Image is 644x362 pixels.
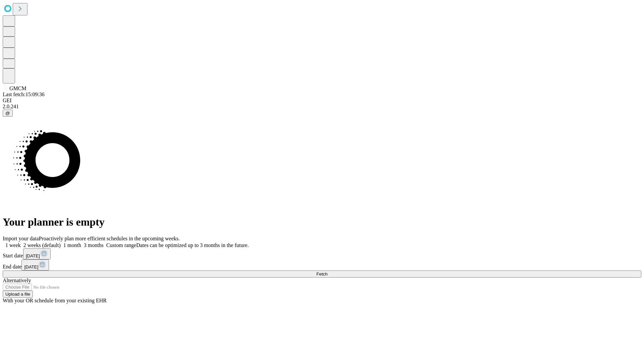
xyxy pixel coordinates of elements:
[39,236,180,241] span: Proactively plan more efficient schedules in the upcoming weeks.
[3,248,641,259] div: Start date
[3,278,31,283] span: Alternatively
[3,298,107,303] span: With your OR schedule from your existing EHR
[5,242,21,248] span: 1 week
[9,85,26,91] span: GMCM
[3,92,45,97] span: Last fetch: 15:09:36
[23,248,51,259] button: [DATE]
[3,291,33,298] button: Upload a file
[3,259,641,270] div: End date
[106,242,136,248] span: Custom range
[23,242,61,248] span: 2 weeks (default)
[3,216,641,228] h1: Your planner is empty
[3,110,13,117] button: @
[26,253,40,258] span: [DATE]
[21,259,49,270] button: [DATE]
[3,98,641,104] div: GEI
[63,242,81,248] span: 1 month
[316,271,327,277] span: Fetch
[3,236,39,241] span: Import your data
[136,242,249,248] span: Dates can be optimized up to 3 months in the future.
[84,242,104,248] span: 3 months
[24,264,38,269] span: [DATE]
[5,111,10,116] span: @
[3,270,641,278] button: Fetch
[3,104,641,110] div: 2.0.241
